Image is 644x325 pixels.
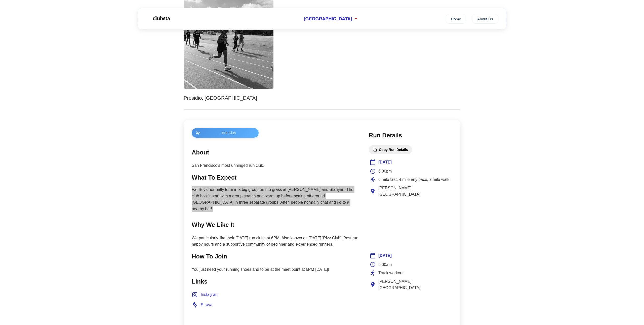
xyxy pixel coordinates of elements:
[378,252,392,259] span: [DATE]
[192,128,359,138] a: Join Club
[304,16,352,22] span: [GEOGRAPHIC_DATA]
[192,173,359,182] h2: What To Expect
[192,302,212,308] a: Strava
[378,278,451,291] span: [PERSON_NAME][GEOGRAPHIC_DATA]
[192,148,359,157] h2: About
[146,12,176,25] img: Logo
[446,14,466,24] a: Home
[192,220,359,230] h2: Why We Like It
[201,291,219,298] span: Instagram
[369,131,452,140] h2: Run Details
[192,252,359,261] h2: How To Join
[369,145,412,154] button: Copy Run Details
[472,14,498,24] a: About Us
[192,235,359,248] p: We particularly like their [DATE] run clubs at 6PM. Also known as [DATE] 'Rizz Club'. Post run ha...
[192,186,359,212] p: Fat Boys normally form in a big group on the grass at [PERSON_NAME] and Stanyan. The club host's ...
[378,261,392,268] span: 9:00am
[192,266,359,273] p: You just need your running shoes and to be at the meet point at 6PM [DATE]!
[202,131,255,135] span: Join Club
[378,176,449,183] span: 6 mile fast, 4 mile any pace, 2 mile walk
[192,128,259,138] button: Join Club
[378,185,451,198] span: [PERSON_NAME][GEOGRAPHIC_DATA]
[192,291,219,298] a: Instagram
[378,168,392,175] span: 6:00pm
[201,302,212,308] span: Strava
[378,159,392,166] span: [DATE]
[370,203,451,240] iframe: Club Location Map
[192,277,359,286] h2: Links
[192,162,359,169] p: San Francisco's most unhinged run club.
[184,94,460,102] p: Presidio, [GEOGRAPHIC_DATA]
[378,270,404,276] span: Track workout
